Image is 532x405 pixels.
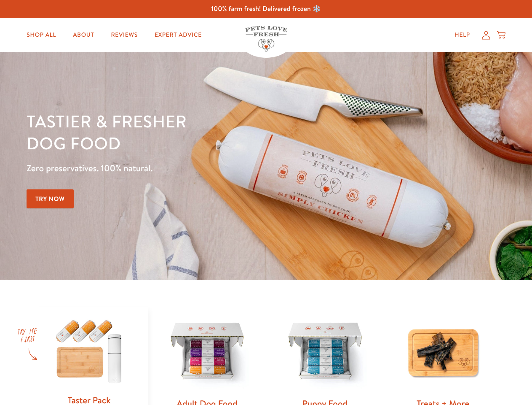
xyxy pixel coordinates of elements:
a: Reviews [104,27,144,43]
a: Help [448,27,477,43]
a: Try Now [27,189,74,208]
a: About [66,27,101,43]
img: Pets Love Fresh [245,26,287,51]
p: Zero preservatives. 100% natural. [27,161,346,176]
a: Shop All [20,27,63,43]
a: Expert Advice [148,27,209,43]
h1: Tastier & fresher dog food [27,110,346,154]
